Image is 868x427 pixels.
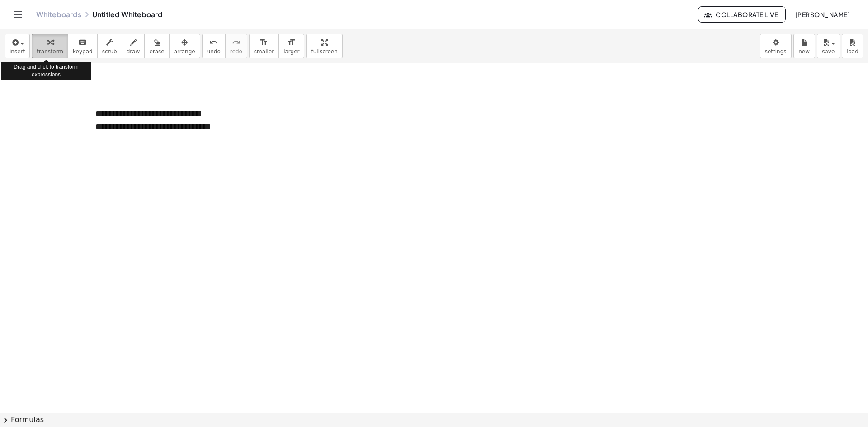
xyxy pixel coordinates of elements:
a: Whiteboards [36,10,81,19]
span: redo [230,48,242,55]
button: new [793,34,815,58]
button: format_sizelarger [278,34,304,58]
span: smaller [254,48,274,55]
button: undoundo [202,34,226,58]
span: draw [127,48,140,55]
span: undo [207,48,221,55]
button: Toggle navigation [11,7,25,22]
button: [PERSON_NAME] [788,6,857,23]
button: settings [760,34,792,58]
span: keypad [73,48,93,55]
span: arrange [174,48,195,55]
span: transform [37,48,63,55]
button: scrub [97,34,122,58]
i: keyboard [78,37,87,48]
button: erase [144,34,169,58]
span: load [847,48,859,55]
button: Collaborate Live [698,6,786,23]
i: format_size [259,37,268,48]
i: format_size [287,37,296,48]
span: insert [9,48,25,55]
span: [PERSON_NAME] [795,10,850,19]
i: redo [232,37,241,48]
button: fullscreen [306,34,342,58]
span: settings [765,48,787,55]
span: larger [283,48,299,55]
button: arrange [169,34,200,58]
button: keyboardkeypad [68,34,98,58]
span: Collaborate Live [706,10,778,19]
span: fullscreen [311,48,337,55]
button: redoredo [225,34,247,58]
button: draw [122,34,145,58]
button: insert [5,34,30,58]
button: load [842,34,863,58]
span: new [798,48,810,55]
button: save [817,34,840,58]
span: save [822,48,835,55]
button: transform [32,34,68,58]
button: format_sizesmaller [249,34,279,58]
span: erase [149,48,164,55]
i: undo [209,37,218,48]
span: scrub [102,48,117,55]
div: Drag and click to transform expressions [1,62,91,80]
